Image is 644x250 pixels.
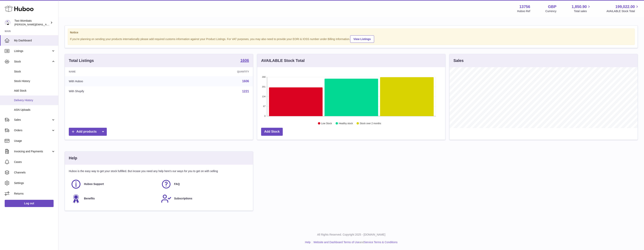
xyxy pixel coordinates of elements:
span: Settings [14,181,55,185]
p: All Rights Reserved. Copyright 2025 - [DOMAIN_NAME] [62,233,641,237]
span: Subscriptions [174,197,192,200]
text: 67 [263,105,265,107]
strong: GBP [548,4,556,9]
a: Website and Dashboard Terms of Use [314,241,360,244]
a: Huboo Support [71,179,157,189]
a: Log out [5,200,54,207]
strong: 13756 [519,4,530,9]
a: 1221 [242,90,249,93]
span: Huboo Support [84,182,104,186]
span: AVAILABLE Stock Total [606,9,639,13]
span: My Dashboard [14,39,55,42]
a: Service Terms & Conditions [364,241,398,244]
strong: 1606 [240,58,249,62]
span: Invoicing and Payments [14,150,51,153]
td: With Shopify [65,86,166,96]
span: [PERSON_NAME][EMAIL_ADDRESS][DOMAIN_NAME] [14,23,78,26]
span: Total sales [574,9,591,13]
strong: Notice [70,31,633,34]
a: Add Stock [261,128,283,136]
span: Sales [14,118,51,122]
a: 199,022.00 AVAILABLE Stock Total [606,4,639,13]
img: alan@twowombats.com [5,20,11,26]
span: Stock [14,70,55,73]
a: Help [305,241,311,244]
h3: Sales [453,58,464,63]
span: ASN Uploads [14,108,55,112]
a: 1606 [240,58,249,63]
span: Usage [14,139,55,143]
span: 1,850.90 [572,4,587,9]
a: View Listings [350,35,374,43]
td: With Huboo [65,76,166,86]
span: Stock [14,60,51,63]
h3: Total Listings [69,58,94,63]
a: FAQ [161,179,247,189]
text: 0 [264,115,265,117]
span: Add Stock [14,89,55,93]
th: Quantity [166,67,253,76]
span: Channels [14,171,55,174]
a: Subscriptions [161,193,247,204]
a: 1,850.90 Total sales [572,4,591,13]
div: Two Wombats [14,19,49,26]
span: Cases [14,160,55,164]
span: Orders [14,129,51,132]
li: and [312,240,398,244]
span: FAQ [174,182,180,186]
text: 268 [262,76,265,78]
text: 201 [262,86,265,88]
span: 199,022.00 [615,4,635,9]
span: Benefits [84,197,95,200]
a: 1606 [242,79,249,83]
text: Healthy stock [339,122,353,125]
text: 134 [262,95,265,98]
span: Returns [14,192,55,196]
a: Benefits [71,193,157,204]
text: Stock over 2 months [360,122,381,125]
a: Add products [69,128,107,136]
span: Delivery History [14,98,55,102]
div: Huboo Ref [517,9,530,13]
p: Huboo is the easy way to get your stock fulfilled. But incase you need any help here's our ways f... [69,169,249,173]
div: Currency [545,9,557,13]
text: Low Stock [321,122,332,125]
h3: AVAILABLE Stock Total [261,58,305,63]
th: Name [65,67,166,76]
div: If you're planning on sending your products internationally please add required customs informati... [70,35,633,43]
span: Listings [14,49,51,53]
h3: Help [69,155,77,161]
span: Stock History [14,79,55,83]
